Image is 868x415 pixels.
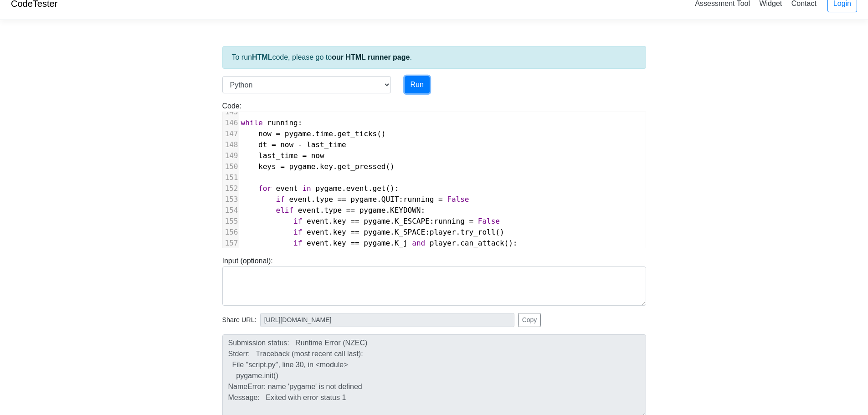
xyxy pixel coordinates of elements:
div: 145 [223,107,239,118]
span: event [298,206,320,215]
span: get [373,184,386,193]
span: can_attack [460,239,504,247]
span: elif [276,206,294,215]
span: pygame [364,228,390,236]
span: == [350,239,359,247]
span: : [241,118,303,127]
span: get_ticks [337,129,377,138]
div: Code: [216,101,653,248]
span: last_time [258,151,298,160]
span: pygame [360,206,386,215]
div: 155 [223,216,239,227]
span: == [350,217,359,225]
span: if [293,239,302,247]
span: event [289,195,311,204]
span: = [302,151,307,160]
span: K_j [395,239,408,247]
span: keys [258,162,276,171]
span: pygame [315,184,342,193]
span: type [315,195,333,204]
span: K_SPACE [395,228,425,236]
span: pygame [289,162,315,171]
span: key [333,239,346,247]
span: running [434,217,464,225]
div: 153 [223,194,239,205]
span: dt [258,140,267,149]
span: pygame [285,129,311,138]
span: . . () [241,162,395,171]
span: if [293,228,302,236]
div: 156 [223,227,239,238]
span: False [447,195,469,204]
div: 157 [223,238,239,249]
span: pygame [350,195,377,204]
span: player [430,228,456,236]
span: running [267,118,298,127]
span: = [469,217,473,225]
span: if [276,195,285,204]
div: 152 [223,183,239,194]
span: False [478,217,500,225]
span: . . () [241,129,386,138]
span: for [258,184,272,193]
strong: HTML [252,53,272,61]
span: and [412,239,425,247]
span: type [324,206,342,215]
div: 154 [223,205,239,216]
div: To run code, please go to . [222,46,646,69]
span: == [337,195,346,204]
span: == [346,206,355,215]
span: time [315,129,333,138]
div: Input (optional): [216,256,653,306]
span: QUIT [381,195,399,204]
span: get_pressed [337,162,385,171]
span: event [307,228,329,236]
span: running [403,195,434,204]
span: . . : . () [241,228,504,236]
div: 149 [223,150,239,161]
span: == [350,228,359,236]
span: in [302,184,311,193]
span: if [293,217,302,225]
span: = [280,162,285,171]
span: = [272,140,276,149]
span: player [430,239,456,247]
span: = [276,129,281,138]
span: now [280,140,293,149]
div: 151 [223,172,239,183]
span: now [258,129,272,138]
div: 147 [223,128,239,139]
span: key [320,162,333,171]
span: Share URL: [222,315,257,325]
span: key [333,228,346,236]
span: event [307,217,329,225]
span: . . . (): [241,239,518,247]
span: . . : [241,217,500,225]
span: event [307,239,329,247]
div: 150 [223,161,239,172]
button: Copy [518,313,541,327]
span: event [346,184,368,193]
span: while [241,118,263,127]
span: = [438,195,443,204]
span: now [311,151,324,160]
span: last_time [307,140,346,149]
input: No share available yet [260,313,514,327]
div: 148 [223,139,239,150]
a: our HTML runner page [332,53,410,61]
span: KEYDOWN [390,206,421,215]
span: event [276,184,298,193]
div: 146 [223,118,239,128]
span: pygame [364,217,390,225]
span: . . : [241,195,469,204]
span: key [333,217,346,225]
span: try_roll [460,228,495,236]
span: . . (): [241,184,399,193]
span: - [298,140,303,149]
span: pygame [364,239,390,247]
span: K_ESCAPE [395,217,430,225]
span: . . : [241,206,426,215]
button: Run [405,76,430,93]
